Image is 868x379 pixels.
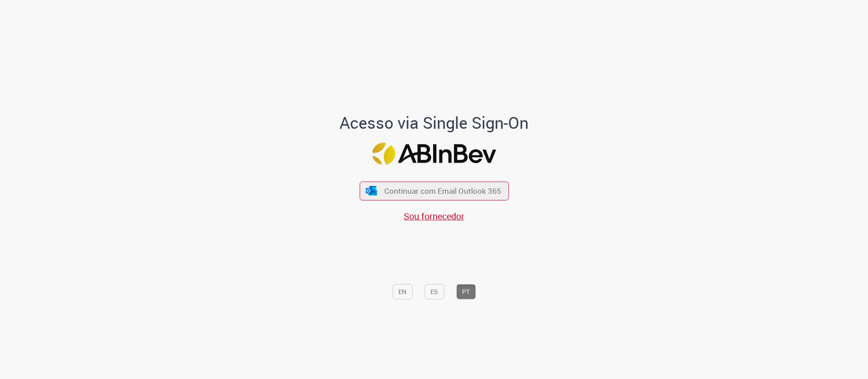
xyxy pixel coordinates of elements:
img: ícone Azure/Microsoft 360 [365,186,378,196]
button: EN [392,284,412,299]
button: ícone Azure/Microsoft 360 Continuar com Email Outlook 365 [359,182,509,200]
button: PT [456,284,476,299]
a: Sou fornecedor [404,210,464,222]
img: Logo ABInBev [372,142,496,164]
h1: Acesso via Single Sign-On [309,114,560,132]
button: ES [425,284,444,299]
span: Continuar com Email Outlook 365 [384,186,501,196]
